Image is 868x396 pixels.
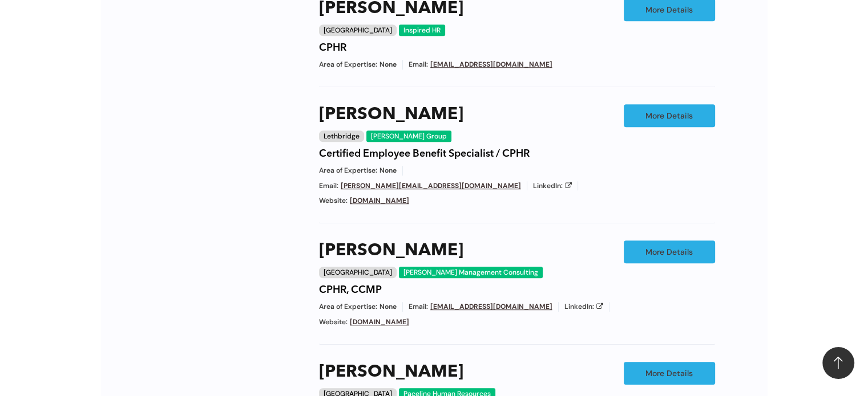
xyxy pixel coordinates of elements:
[380,166,397,175] span: None
[350,317,409,326] a: [DOMAIN_NAME]
[319,60,377,70] span: Area of Expertise:
[319,42,346,54] h4: CPHR
[533,181,563,191] span: LinkedIn:
[409,60,428,70] span: Email:
[380,302,397,312] span: None
[430,60,552,69] a: [EMAIL_ADDRESS][DOMAIN_NAME]
[319,317,348,327] span: Website:
[409,302,428,312] span: Email:
[380,60,397,70] span: None
[319,302,377,312] span: Area of Expertise:
[319,25,397,36] div: [GEOGRAPHIC_DATA]
[319,104,463,125] a: [PERSON_NAME]
[399,267,543,278] div: [PERSON_NAME] Management Consulting
[350,196,409,205] a: [DOMAIN_NAME]
[319,240,463,261] a: [PERSON_NAME]
[624,104,715,127] a: More Details
[319,148,530,160] h4: Certified Employee Benefit Specialist / CPHR
[564,302,594,312] span: LinkedIn:
[430,302,552,311] a: [EMAIL_ADDRESS][DOMAIN_NAME]
[624,240,715,263] a: More Details
[624,362,715,385] a: More Details
[319,166,377,175] span: Area of Expertise:
[319,196,348,206] span: Website:
[341,181,521,190] a: [PERSON_NAME][EMAIL_ADDRESS][DOMAIN_NAME]
[319,130,364,142] div: Lethbridge
[366,130,451,142] div: [PERSON_NAME] Group
[319,267,397,278] div: [GEOGRAPHIC_DATA]
[319,362,463,382] a: [PERSON_NAME]
[319,181,338,191] span: Email:
[319,284,382,296] h4: CPHR, CCMP
[399,25,445,36] div: Inspired HR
